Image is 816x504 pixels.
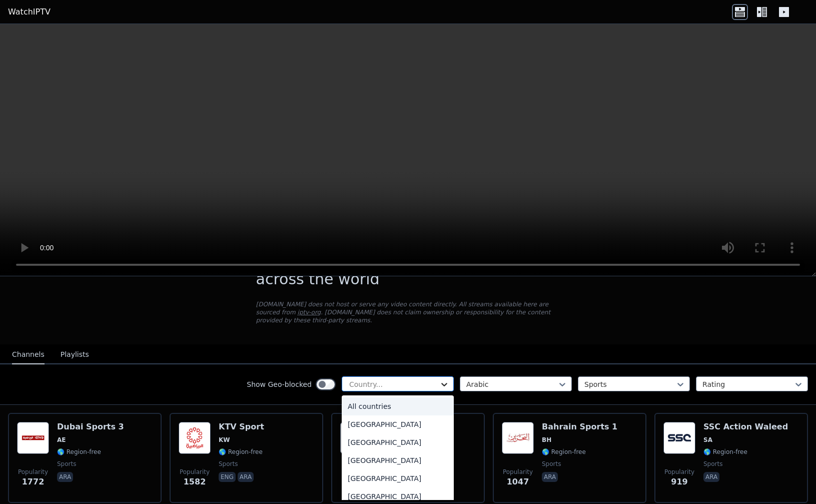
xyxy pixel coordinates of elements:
[542,436,551,444] span: BH
[703,448,747,456] span: 🌎 Region-free
[57,436,66,444] span: AE
[18,468,48,476] span: Popularity
[61,345,89,364] button: Playlists
[247,379,312,389] label: Show Geo-blocked
[341,468,371,476] span: Popularity
[219,460,238,468] span: sports
[219,422,264,432] h6: KTV Sport
[502,422,534,454] img: Bahrain Sports 1
[219,448,263,456] span: 🌎 Region-free
[57,460,76,468] span: sports
[542,448,586,456] span: 🌎 Region-free
[542,472,558,482] p: ara
[542,460,561,468] span: sports
[57,472,73,482] p: ara
[507,476,529,488] span: 1047
[22,476,45,488] span: 1772
[298,309,321,316] a: iptv-org
[219,472,236,482] p: eng
[503,468,533,476] span: Popularity
[57,422,124,432] h6: Dubai Sports 3
[57,448,101,456] span: 🌎 Region-free
[342,415,454,433] div: [GEOGRAPHIC_DATA]
[180,468,210,476] span: Popularity
[8,6,51,18] a: WatchIPTV
[703,436,712,444] span: SA
[238,472,254,482] p: ara
[184,476,206,488] span: 1582
[342,433,454,451] div: [GEOGRAPHIC_DATA]
[342,451,454,469] div: [GEOGRAPHIC_DATA]
[12,345,45,364] button: Channels
[663,422,695,454] img: SSC Action Waleed
[179,422,211,454] img: KTV Sport
[671,476,687,488] span: 919
[664,468,694,476] span: Popularity
[703,422,788,432] h6: SSC Action Waleed
[703,472,719,482] p: ara
[219,436,230,444] span: KW
[17,422,49,454] img: Dubai Sports 3
[340,422,372,454] img: Dubai Sports 2
[342,397,454,415] div: All countries
[542,422,617,432] h6: Bahrain Sports 1
[703,460,722,468] span: sports
[256,300,560,324] p: [DOMAIN_NAME] does not host or serve any video content directly. All streams available here are s...
[342,469,454,487] div: [GEOGRAPHIC_DATA]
